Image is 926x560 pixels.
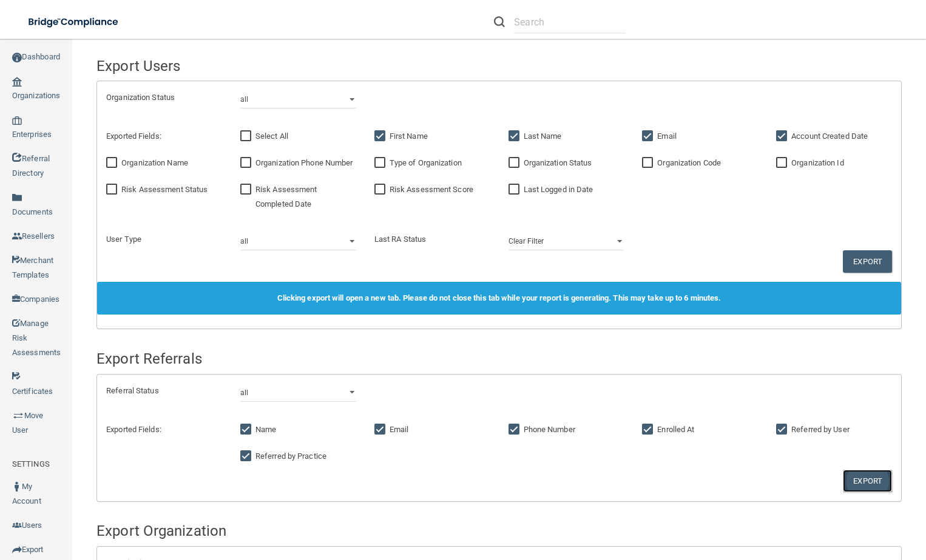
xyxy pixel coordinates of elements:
img: organization-icon.f8decf85.png [12,77,22,87]
input: Referred by User [776,425,790,435]
span: First Name [390,132,428,141]
span: Organization Code [657,158,721,167]
input: First Name [374,132,388,141]
span: Account Created Date [791,132,868,141]
span: Risk Assessment Score [390,185,473,194]
input: Enrolled At [642,425,656,435]
span: Type of Organization [390,158,462,167]
button: Export [843,250,892,273]
img: enterprise.0d942306.png [12,116,22,125]
span: Phone Number [524,425,575,434]
span: Select All [255,132,288,141]
input: Name [240,425,254,435]
input: Risk Assessment Status [106,185,120,195]
span: Risk Assessment Completed Date [255,185,317,208]
div: Organization Status [97,90,231,105]
img: ic_dashboard_dark.d01f4a41.png [12,53,22,62]
span: Risk Assessment Status [121,185,208,194]
span: Organization Name [121,158,188,167]
input: Risk Assessment Completed Date [240,185,254,195]
input: Organization Id [776,158,790,168]
input: Organization Phone Number [240,158,254,168]
div: Exported Fields: [106,422,222,437]
input: Email [642,132,656,141]
h4: Export Organization [96,523,902,539]
img: icon-users.e205127d.png [12,521,22,530]
img: bridge_compliance_login_screen.278c3ca4.svg [18,10,130,35]
label: SETTINGS [12,457,50,472]
input: Organization Code [642,158,656,168]
img: ic_user_dark.df1a06c3.png [12,482,22,492]
h4: Export Referrals [96,351,902,367]
span: Enrolled At [657,425,694,434]
img: ic_reseller.de258add.png [12,232,22,241]
span: Organization Phone Number [255,158,353,167]
span: Organization Id [791,158,844,167]
input: Last Name [509,132,522,141]
span: Last Logged in Date [524,185,593,194]
input: Last Logged in Date [509,185,522,195]
img: icon-documents.8dae5593.png [12,193,22,202]
div: User Type [97,232,231,247]
input: Account Created Date [776,132,790,141]
input: Organization Name [106,158,120,168]
input: Referred by Practice [240,452,254,461]
span: Clicking export will open a new tab. Please do not close this tab while your report is generating... [277,293,722,302]
h4: Export Users [96,58,902,74]
span: Organization Status [524,158,592,167]
span: Referred by User [791,425,850,434]
span: Last Name [524,132,562,141]
span: Name [255,425,276,434]
input: Type of Organization [374,158,388,168]
input: Organization Status [509,158,522,168]
input: Select All [240,132,254,141]
img: briefcase.64adab9b.png [12,410,24,422]
div: Exported Fields: [106,129,222,144]
div: Referral Status [97,384,231,398]
div: Last RA Status [365,232,499,247]
span: Email [657,132,677,141]
input: Email [374,425,388,435]
input: Risk Assessment Score [374,185,388,195]
img: ic-search.3b580494.png [494,16,505,27]
input: Search [514,11,625,33]
a: Export [843,470,892,492]
input: Phone Number [509,425,522,435]
span: Email [390,425,409,434]
span: Referred by Practice [255,452,326,461]
img: icon-export.b9366987.png [12,545,22,555]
